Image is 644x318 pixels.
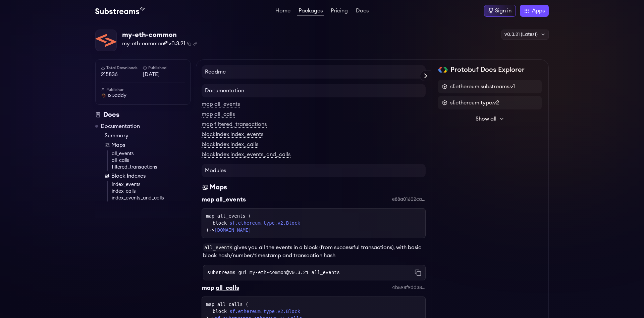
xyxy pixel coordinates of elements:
[112,150,191,157] a: all_events
[210,183,227,192] div: Maps
[450,65,525,75] h2: Protobuf Docs Explorer
[202,132,263,138] a: blockIndex index_events
[105,141,191,149] a: Maps
[112,164,191,171] a: filtered_transactions
[216,195,246,204] div: all_events
[202,195,214,204] div: map
[415,269,421,276] button: Copy command to clipboard
[95,110,191,120] div: Docs
[202,101,240,107] a: map all_events
[532,7,545,15] span: Apps
[122,40,185,48] span: my-eth-common@v0.3.21
[105,172,191,180] a: Block Indexes
[229,220,300,227] a: sf.ethereum.type.v2.Block
[112,181,191,188] a: index_events
[112,157,191,164] a: all_calls
[202,84,426,97] h4: Documentation
[108,92,126,99] span: IxDaddy
[450,99,499,107] span: sf.ethereum.type.v2
[112,195,191,201] a: index_events_and_calls
[101,122,140,130] a: Documentation
[105,132,191,140] a: Summary
[207,269,340,276] code: substreams gui my-eth-common@v0.3.21 all_events
[202,111,235,118] a: map all_calls
[101,65,143,71] h6: Total Downloads
[112,188,191,195] a: index_calls
[202,152,290,158] a: blockIndex index_events_and_calls
[438,112,542,126] button: Show all
[495,7,512,15] div: Sign in
[105,173,110,179] img: Block Index icon
[214,227,251,233] a: [DOMAIN_NAME]
[202,65,426,79] h4: Readme
[392,196,426,203] div: e88a01602ca56b4008e4d7e0d0b995ef52c7e6e9
[213,308,421,315] div: block
[193,42,197,46] button: Copy .spkg link to clipboard
[392,284,426,291] div: 4b598f9dd3880431288fef2a2d000b7331468654
[101,87,185,92] h6: Publisher
[105,142,110,148] img: Map icon
[96,30,116,51] img: Package Logo
[501,30,549,40] div: v0.3.21 (Latest)
[213,220,421,227] div: block
[206,213,421,234] div: map all_events ( )
[101,93,106,98] img: User Avatar
[438,67,448,73] img: Protobuf
[297,8,324,15] a: Packages
[355,8,370,15] a: Docs
[101,71,143,79] span: 215836
[143,71,185,79] span: [DATE]
[274,8,292,15] a: Home
[202,283,214,292] div: map
[202,183,208,192] img: Maps icon
[143,65,185,71] h6: Published
[202,142,258,148] a: blockIndex index_calls
[95,7,145,15] img: Substream's logo
[202,164,426,177] h4: Modules
[216,283,239,292] div: all_calls
[101,92,185,99] a: IxDaddy
[476,115,496,123] span: Show all
[122,30,197,40] div: my-eth-common
[203,243,234,252] code: all_events
[209,227,251,233] span: ->
[229,308,300,315] a: sf.ethereum.type.v2.Block
[187,42,191,46] button: Copy package name and version
[450,83,515,91] span: sf.ethereum.substreams.v1
[484,5,516,17] a: Sign in
[203,243,426,260] p: gives you all the events in a block (from successful transactions), with basic block hash/number/...
[202,122,267,128] a: map filtered_transactions
[329,8,349,15] a: Pricing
